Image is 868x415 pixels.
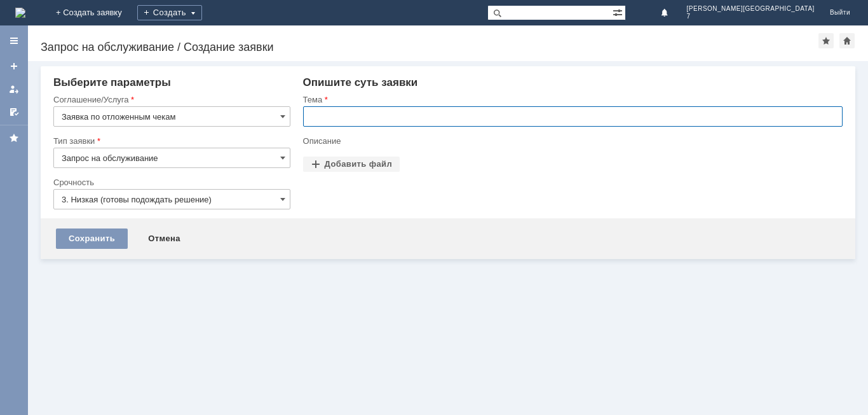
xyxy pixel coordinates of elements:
div: Описание [303,137,840,145]
div: Тема [303,95,840,104]
a: Мои согласования [4,102,24,122]
div: Срочность [53,178,288,186]
span: 7 [687,13,815,20]
a: Мои заявки [4,79,24,99]
span: Выберите параметры [53,76,171,88]
div: Создать [137,5,202,20]
span: Опишите суть заявки [303,76,418,88]
img: logo [15,8,25,18]
span: [PERSON_NAME][GEOGRAPHIC_DATA] [687,5,815,13]
span: Расширенный поиск [613,6,625,18]
div: Сделать домашней страницей [839,33,855,48]
a: Создать заявку [4,56,24,76]
div: Тип заявки [53,137,288,145]
a: Перейти на домашнюю страницу [15,8,25,18]
div: Запрос на обслуживание / Создание заявки [41,41,818,53]
div: Соглашение/Услуга [53,95,288,104]
div: Добавить в избранное [818,33,834,48]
